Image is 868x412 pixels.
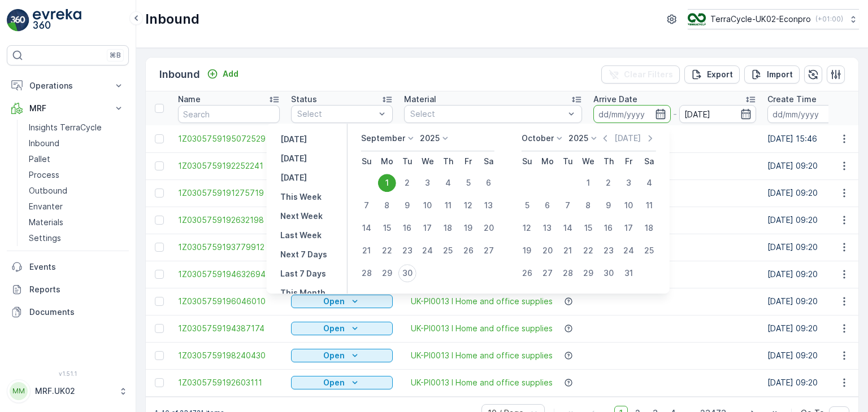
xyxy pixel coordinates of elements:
[24,199,129,214] a: Envanter
[411,323,553,334] a: UK-PI0013 I Home and office supplies
[276,267,331,280] button: Last 7 Days
[178,296,280,307] a: 1Z0305759196046010
[276,209,327,223] button: Next Week
[155,378,164,387] div: Toggle Row Selected
[620,219,638,237] div: 17
[276,248,332,261] button: Next 7 Days
[280,153,307,164] p: [DATE]
[280,287,325,299] p: This Month
[291,376,393,389] button: Open
[155,297,164,306] div: Toggle Row Selected
[619,151,639,172] th: Friday
[639,151,659,172] th: Saturday
[479,151,499,172] th: Saturday
[558,151,578,172] th: Tuesday
[24,135,129,151] a: Inbound
[178,214,280,226] a: 1Z0305759192632198
[155,161,164,170] div: Toggle Row Selected
[439,174,457,192] div: 4
[323,323,345,334] p: Open
[178,269,280,280] a: 1Z0305759194632694
[276,286,330,300] button: This Month
[459,196,478,214] div: 12
[600,264,618,282] div: 30
[29,306,124,318] p: Documents
[378,174,396,192] div: 1
[7,74,129,97] button: Operations
[539,264,557,282] div: 27
[276,190,326,204] button: This Week
[411,296,553,307] span: UK-PI0013 I Home and office supplies
[568,133,588,144] p: 2025
[410,108,565,120] p: Select
[593,105,671,123] input: dd/mm/yyyy
[29,80,106,91] p: Operations
[223,68,238,80] p: Add
[559,219,577,237] div: 14
[398,242,416,260] div: 23
[178,133,280,144] a: 1Z0305759195072529
[33,9,81,32] img: logo_light-DOdMpM7g.png
[178,350,280,361] a: 1Z0305759198240430
[276,229,326,242] button: Last Week
[7,97,129,120] button: MRF
[7,256,129,278] a: Events
[411,350,553,361] a: UK-PI0013 I Home and office supplies
[601,65,680,84] button: Clear Filters
[29,233,61,244] p: Settings
[539,196,557,214] div: 6
[398,196,416,214] div: 9
[29,185,67,196] p: Outbound
[640,174,658,192] div: 4
[291,349,393,362] button: Open
[600,219,618,237] div: 16
[280,249,327,260] p: Next 7 Days
[688,9,859,29] button: TerraCycle-UK02-Econpro(+01:00)
[110,51,121,60] p: ⌘B
[614,133,641,144] p: [DATE]
[480,196,498,214] div: 13
[280,268,326,279] p: Last 7 Days
[29,103,106,114] p: MRF
[640,242,658,260] div: 25
[276,133,311,146] button: Yesterday
[480,174,498,192] div: 6
[24,183,129,199] a: Outbound
[155,270,164,279] div: Toggle Row Selected
[418,151,438,172] th: Wednesday
[178,160,280,172] span: 1Z0305759192252241
[178,377,280,388] span: 1Z0305759192603111
[579,219,597,237] div: 15
[458,151,479,172] th: Friday
[398,264,416,282] div: 30
[280,134,307,145] p: [DATE]
[600,242,618,260] div: 23
[7,370,129,377] span: v 1.51.1
[411,377,553,388] a: UK-PI0013 I Home and office supplies
[29,122,102,133] p: Insights TerraCycle
[24,214,129,230] a: Materials
[767,69,793,80] p: Import
[24,151,129,167] a: Pallet
[178,94,201,105] p: Name
[438,151,458,172] th: Thursday
[600,196,618,214] div: 9
[707,69,733,80] p: Export
[767,94,817,105] p: Create Time
[323,377,345,388] p: Open
[744,65,800,84] button: Import
[480,219,498,237] div: 20
[280,211,323,222] p: Next Week
[159,67,200,82] p: Inbound
[155,324,164,333] div: Toggle Row Selected
[518,196,536,214] div: 5
[178,187,280,199] span: 1Z0305759191275719
[404,94,436,105] p: Material
[145,10,199,28] p: Inbound
[178,242,280,253] a: 1Z0305759193779912
[10,382,28,400] div: MM
[679,105,757,123] input: dd/mm/yyyy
